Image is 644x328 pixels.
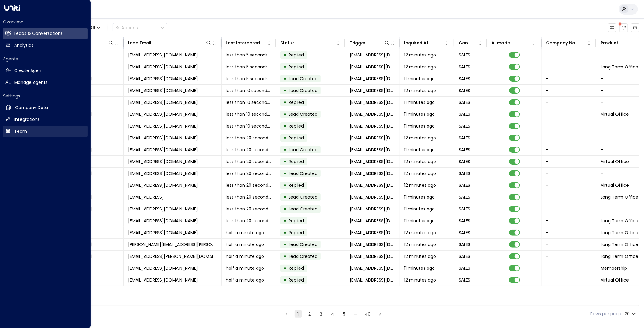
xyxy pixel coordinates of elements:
[601,39,618,46] div: Product
[542,85,596,96] td: -
[128,230,198,236] span: hendrickdiane2541@gmail.com
[289,76,317,82] span: Lead Created
[459,39,471,46] div: Conversation Type
[289,64,304,70] span: Replied
[364,310,372,318] button: Go to page 40
[404,265,435,271] span: 11 minutes ago
[601,253,638,259] span: Long Term Office
[14,116,40,123] h2: Integrations
[3,56,88,62] h2: Agents
[289,182,304,188] span: Replied
[14,42,33,49] h2: Analytics
[542,179,596,191] td: -
[226,64,272,70] span: less than 5 seconds ago
[226,277,264,283] span: half a minute ago
[3,93,88,99] h2: Settings
[226,182,272,188] span: less than 20 seconds ago
[404,87,436,94] span: 12 minutes ago
[289,52,304,58] span: Replied
[459,159,470,165] span: SALES
[283,156,287,167] div: •
[283,121,287,131] div: •
[352,310,360,318] div: …
[128,52,198,58] span: suzie@letsjetty.com
[404,123,435,129] span: 11 minutes ago
[350,253,395,259] span: sales-concierge@iwgplc.com
[128,123,198,129] span: krkwak1@gmail.com
[404,52,436,58] span: 12 minutes ago
[350,39,366,46] div: Trigger
[542,156,596,167] td: -
[601,265,627,271] span: Membership
[226,123,272,129] span: less than 10 seconds ago
[491,39,510,46] div: AI mode
[226,230,264,236] span: half a minute ago
[289,218,304,224] span: Replied
[128,253,217,259] span: hugo.santana@granitebank.com
[459,135,470,141] span: SALES
[459,194,470,200] span: SALES
[113,23,167,32] div: Button group with a nested menu
[128,99,198,105] span: norreshayoung@gmail.com
[350,159,395,165] span: sales-concierge@iwgplc.com
[128,39,212,46] div: Lead Email
[404,64,436,70] span: 12 minutes ago
[459,64,470,70] span: SALES
[226,39,260,46] div: Last Interacted
[542,227,596,238] td: -
[459,52,470,58] span: SALES
[226,135,272,141] span: less than 20 seconds ago
[546,39,586,46] div: Company Name
[283,310,384,318] nav: pagination navigation
[113,23,167,32] button: Actions
[283,204,287,214] div: •
[295,310,302,318] button: page 1
[226,241,264,248] span: half a minute ago
[546,39,580,46] div: Company Name
[128,87,198,94] span: builtbydeerline@gmail.com
[226,159,272,165] span: less than 20 seconds ago
[350,111,395,117] span: sales-concierge@iwgplc.com
[90,25,95,30] span: All
[459,206,470,212] span: SALES
[226,147,272,153] span: less than 20 seconds ago
[3,102,88,113] a: Company Data
[350,265,395,271] span: sales-concierge@iwgplc.com
[128,182,198,188] span: fasiltulu@gmail.com
[289,147,317,153] span: Lead Created
[350,123,395,129] span: sales-concierge@iwgplc.com
[128,194,164,200] span: norreshayoung@gmail.con
[3,40,88,51] a: Analytics
[350,194,395,200] span: sales-concierge@iwgplc.com
[128,135,198,141] span: imposts.idol5h@icloud.com
[128,206,198,212] span: oualiti.zohra@gmail.com
[404,194,435,200] span: 11 minutes ago
[404,39,428,46] div: Inquired At
[459,265,470,271] span: SALES
[226,265,264,271] span: half a minute ago
[341,310,348,318] button: Go to page 5
[283,192,287,202] div: •
[404,277,436,283] span: 12 minutes ago
[404,111,435,117] span: 11 minutes ago
[128,265,198,271] span: sreddy6822@yahoo.com
[350,277,395,283] span: sales-concierge@iwgplc.com
[404,218,435,224] span: 11 minutes ago
[289,253,317,259] span: Lead Created
[14,67,43,74] h2: Create Agent
[289,277,304,283] span: Replied
[15,104,48,111] h2: Company Data
[289,159,304,165] span: Replied
[226,76,272,82] span: less than 5 seconds ago
[289,206,317,212] span: Lead Created
[350,218,395,224] span: sales-concierge@iwgplc.com
[459,253,470,259] span: SALES
[318,310,325,318] button: Go to page 3
[542,274,596,286] td: -
[128,159,198,165] span: aj@anthonyhealth.org
[625,309,637,318] div: 20
[404,170,436,176] span: 12 minutes ago
[590,311,622,317] label: Rows per page:
[542,168,596,179] td: -
[542,73,596,84] td: -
